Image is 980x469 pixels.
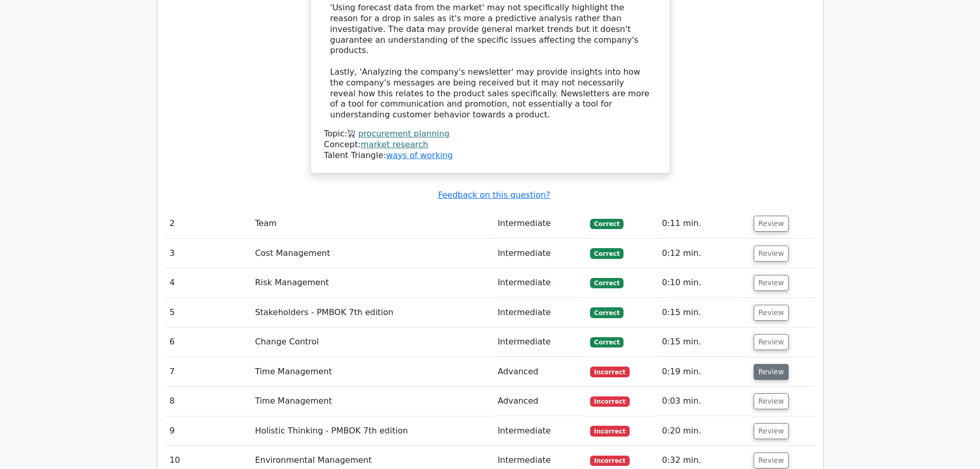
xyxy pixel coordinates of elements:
td: 6 [166,327,251,357]
td: 0:10 min. [658,268,750,298]
td: Intermediate [493,416,586,446]
button: Review [754,275,789,291]
td: 2 [166,209,251,238]
span: Correct [590,337,623,348]
td: Intermediate [493,209,586,238]
button: Review [754,453,789,468]
td: Cost Management [251,239,494,268]
td: Team [251,209,494,238]
td: 9 [166,416,251,446]
button: Review [754,216,789,232]
a: market research [361,140,428,149]
td: 4 [166,268,251,298]
td: 0:12 min. [658,239,750,268]
a: procurement planning [358,129,450,138]
td: Advanced [493,387,586,416]
td: Intermediate [493,239,586,268]
button: Review [754,393,789,409]
td: 0:20 min. [658,416,750,446]
td: 7 [166,357,251,387]
td: Time Management [251,357,494,387]
button: Review [754,423,789,439]
span: Correct [590,219,623,229]
td: Risk Management [251,268,494,298]
td: 8 [166,387,251,416]
td: Time Management [251,387,494,416]
td: 0:15 min. [658,327,750,357]
span: Incorrect [590,456,630,466]
button: Review [754,364,789,380]
div: Talent Triangle: [324,129,656,161]
span: Incorrect [590,367,630,377]
td: Stakeholders - PMBOK 7th edition [251,298,494,327]
td: Intermediate [493,268,586,298]
td: 5 [166,298,251,327]
button: Review [754,305,789,321]
td: Holistic Thinking - PMBOK 7th edition [251,416,494,446]
td: Intermediate [493,327,586,357]
button: Review [754,334,789,350]
td: Intermediate [493,298,586,327]
td: 0:15 min. [658,298,750,327]
span: Correct [590,307,623,318]
div: Topic: [324,129,656,140]
button: Review [754,246,789,262]
div: Concept: [324,140,656,150]
span: Correct [590,248,623,258]
td: 0:03 min. [658,387,750,416]
td: 0:11 min. [658,209,750,238]
a: Feedback on this question? [438,190,550,200]
span: Correct [590,278,623,288]
td: 0:19 min. [658,357,750,387]
a: ways of working [386,150,453,160]
span: Incorrect [590,426,630,436]
td: Change Control [251,327,494,357]
td: 3 [166,239,251,268]
span: Incorrect [590,396,630,407]
td: Advanced [493,357,586,387]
